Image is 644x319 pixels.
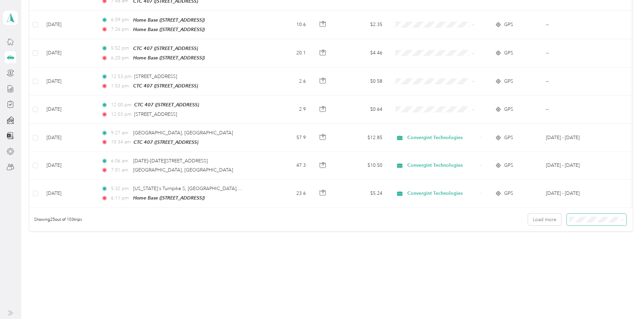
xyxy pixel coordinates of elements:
span: 6:11 pm [111,194,130,202]
span: GPS [504,49,513,57]
td: Aug 1 - 31, 2025 [540,180,607,208]
span: 9:27 am [111,129,130,137]
span: GPS [504,190,513,197]
td: $12.85 [337,124,388,152]
span: Home Base ([STREET_ADDRESS]) [133,17,205,23]
td: -- [540,11,607,39]
span: GPS [504,134,513,141]
td: -- [540,96,607,124]
td: $0.58 [337,68,388,96]
span: CTC 407 ([STREET_ADDRESS] [134,139,198,145]
span: 1:03 pm [111,82,130,90]
span: 7:01 am [111,166,130,174]
span: CTC 407 ([STREET_ADDRESS] [133,83,198,88]
span: Home Base ([STREET_ADDRESS]) [133,195,205,201]
span: 12:00 pm [111,101,131,109]
td: 2.6 [263,68,312,96]
td: $4.46 [337,39,388,68]
td: 47.3 [263,152,312,180]
td: [DATE] [41,96,96,124]
td: $5.24 [337,180,388,208]
span: [GEOGRAPHIC_DATA], [GEOGRAPHIC_DATA] [133,167,233,173]
span: Convergint Technologies [407,190,476,197]
td: Aug 1 - 31, 2025 [540,152,607,180]
iframe: Everlance-gr Chat Button Frame [606,281,644,319]
td: [DATE] [41,180,96,208]
span: 12:53 pm [111,73,131,80]
td: $10.50 [337,152,388,180]
td: [DATE] [41,11,96,39]
span: 10:34 am [111,138,131,146]
td: 20.1 [263,39,312,68]
span: CTC 407 ([STREET_ADDRESS] [134,102,199,107]
span: [STREET_ADDRESS] [134,111,177,117]
span: 6:20 pm [111,54,130,62]
td: [DATE] [41,68,96,96]
td: $2.35 [337,11,388,39]
td: Aug 1 - 31, 2025 [540,124,607,152]
span: GPS [504,21,513,28]
span: Home Base ([STREET_ADDRESS]) [133,27,205,32]
span: 6:59 pm [111,16,130,24]
td: -- [540,68,607,96]
td: [DATE] [41,124,96,152]
span: 12:03 pm [111,111,131,118]
span: Showing 25 out of 103 trips [29,217,82,223]
span: GPS [504,106,513,113]
td: 2.9 [263,96,312,124]
span: Convergint Technologies [407,134,476,141]
span: 5:32 pm [111,185,130,192]
td: 10.6 [263,11,312,39]
span: 5:52 pm [111,45,130,52]
span: [US_STATE]'s Turnpike S, [GEOGRAPHIC_DATA], [GEOGRAPHIC_DATA] [133,186,288,191]
span: 6:06 am [111,157,130,165]
span: CTC 407 ([STREET_ADDRESS] [133,46,198,51]
td: 57.9 [263,124,312,152]
span: [STREET_ADDRESS] [134,74,177,79]
button: Load more [528,214,561,225]
span: Convergint Technologies [407,162,476,169]
span: GPS [504,78,513,85]
span: Home Base ([STREET_ADDRESS]) [133,55,205,60]
span: [GEOGRAPHIC_DATA], [GEOGRAPHIC_DATA] [133,130,233,136]
span: [DATE]–[DATE][STREET_ADDRESS] [133,158,208,164]
span: 7:26 pm [111,26,130,33]
td: [DATE] [41,152,96,180]
td: -- [540,39,607,68]
td: 23.6 [263,180,312,208]
td: [DATE] [41,39,96,68]
span: GPS [504,162,513,169]
td: $0.64 [337,96,388,124]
